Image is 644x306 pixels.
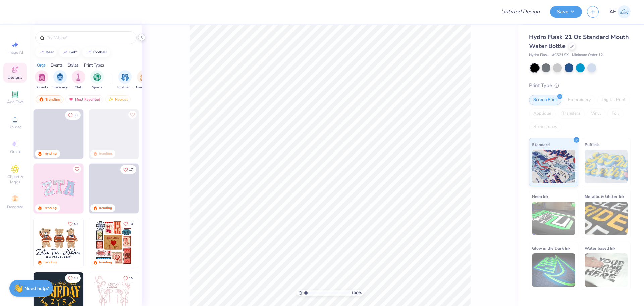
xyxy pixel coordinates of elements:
[93,50,107,54] div: football
[82,47,110,57] button: football
[39,97,44,102] img: trending.gif
[8,75,22,80] span: Designs
[607,108,623,119] div: Foil
[10,149,20,155] span: Greek
[532,202,575,235] img: Neon Ink
[585,245,615,252] span: Water based Ink
[550,6,582,18] button: Save
[24,285,49,292] strong: Need help?
[532,150,575,183] img: Standard
[51,62,63,68] div: Events
[46,50,54,54] div: bear
[532,193,548,200] span: Neon Ink
[93,73,101,81] img: Sports Image
[117,85,133,90] span: Rush & Bid
[83,109,132,159] img: edfb13fc-0e43-44eb-bea2-bf7fc0dd67f9
[585,253,628,287] img: Water based Ink
[572,52,605,58] span: Minimum Order: 12 +
[90,70,104,90] button: filter button
[532,245,570,252] span: Glow in the Dark Ink
[585,150,628,183] img: Puff Ink
[587,108,605,119] div: Vinyl
[39,50,44,54] img: trend_line.gif
[74,222,78,226] span: 40
[136,70,151,90] button: filter button
[59,47,80,57] button: golf
[120,219,136,228] button: Like
[585,193,624,200] span: Metallic & Glitter Ink
[65,111,81,120] button: Like
[563,95,595,105] div: Embroidery
[72,70,85,90] button: filter button
[84,62,104,68] div: Print Types
[43,260,57,265] div: Trending
[529,122,561,132] div: Rhinestones
[63,50,68,54] img: trend_line.gif
[558,108,585,119] div: Transfers
[92,85,102,90] span: Sports
[7,204,23,210] span: Decorate
[86,50,91,54] img: trend_line.gif
[98,260,112,265] div: Trending
[37,62,46,68] div: Orgs
[138,218,188,268] img: b0e5e834-c177-467b-9309-b33acdc40f03
[585,141,599,148] span: Puff Ink
[7,50,23,55] span: Image AI
[496,5,545,18] input: Untitled Design
[43,151,57,156] div: Trending
[552,52,569,58] span: # CS21SX
[83,218,132,268] img: d12c9beb-9502-45c7-ae94-40b97fdd6040
[56,73,64,81] img: Fraternity Image
[117,70,133,90] button: filter button
[529,52,549,58] span: Hydro Flask
[75,73,82,81] img: Club Image
[38,73,46,81] img: Sorority Image
[35,47,57,57] button: bear
[65,219,81,228] button: Like
[529,33,629,50] span: Hydro Flask 21 Oz Standard Mouth Water Bottle
[89,218,139,268] img: 6de2c09e-6ade-4b04-8ea6-6dac27e4729e
[609,5,631,18] a: AF
[618,5,631,18] img: Ana Francesca Bustamante
[74,277,78,280] span: 18
[597,95,630,105] div: Digital Print
[68,62,79,68] div: Styles
[35,70,48,90] div: filter for Sorority
[129,277,133,280] span: 15
[105,95,131,103] div: Newest
[529,95,561,105] div: Screen Print
[128,111,137,119] button: Like
[53,70,68,90] button: filter button
[136,70,151,90] div: filter for Game Day
[117,70,133,90] div: filter for Rush & Bid
[129,222,133,226] span: 14
[140,73,148,81] img: Game Day Image
[98,206,112,211] div: Trending
[585,202,628,235] img: Metallic & Glitter Ink
[65,274,81,283] button: Like
[120,274,136,283] button: Like
[532,141,550,148] span: Standard
[529,108,556,119] div: Applique
[98,151,112,156] div: Trending
[120,165,136,174] button: Like
[36,95,63,103] div: Trending
[121,73,129,81] img: Rush & Bid Image
[74,114,78,117] span: 33
[75,85,82,90] span: Club
[43,206,57,211] div: Trending
[90,70,104,90] div: filter for Sports
[108,97,114,102] img: Newest.gif
[129,168,133,171] span: 17
[136,85,151,90] span: Game Day
[532,253,575,287] img: Glow in the Dark Ink
[65,95,103,103] div: Most Favorited
[72,70,85,90] div: filter for Club
[34,164,83,213] img: 9980f5e8-e6a1-4b4a-8839-2b0e9349023c
[529,82,631,89] div: Print Type
[68,97,74,102] img: most_fav.gif
[3,174,27,185] span: Clipart & logos
[53,85,68,90] span: Fraternity
[8,124,22,130] span: Upload
[69,50,77,54] div: golf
